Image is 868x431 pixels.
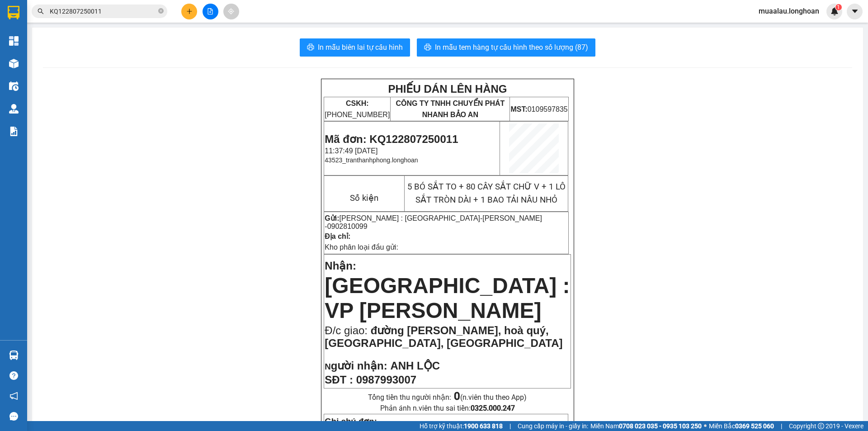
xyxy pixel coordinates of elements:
[704,424,707,428] span: ⚪️
[325,214,339,222] strong: Gửi:
[9,81,19,91] img: warehouse-icon
[619,422,702,430] strong: 0708 023 035 - 0935 103 250
[471,404,515,412] strong: 0325.000.247
[325,324,370,336] span: Đ/c giao:
[325,147,377,155] span: 11:37:49 [DATE]
[454,390,460,403] strong: 0
[388,83,507,95] strong: PHIẾU DÁN LÊN HÀNG
[9,36,19,46] img: dashboard-icon
[9,127,19,136] img: solution-icon
[509,421,511,431] span: |
[9,350,19,360] img: warehouse-icon
[781,421,782,431] span: |
[396,99,505,118] span: CÔNG TY TNHH CHUYỂN PHÁT NHANH BẢO AN
[390,360,440,372] span: ANH LỘC
[464,422,503,430] strong: 1900 633 818
[9,104,19,114] img: warehouse-icon
[300,38,410,57] button: printerIn mẫu biên lai tự cấu hình
[325,214,542,230] span: -
[368,393,527,402] span: Tổng tiền thu người nhận:
[223,4,239,19] button: aim
[9,392,18,400] span: notification
[818,423,824,429] span: copyright
[435,42,588,53] span: In mẫu tem hàng tự cấu hình theo số lượng (87)
[325,417,377,426] strong: Ghi chú đơn:
[325,324,562,349] span: đường [PERSON_NAME], hoà quý, [GEOGRAPHIC_DATA], [GEOGRAPHIC_DATA]
[327,223,368,230] span: 0902810099
[325,214,542,230] span: [PERSON_NAME] -
[325,133,458,145] span: Mã đơn: KQ122807250011
[417,38,595,57] button: printerIn mẫu tem hàng tự cấu hình theo số lượng (87)
[851,7,859,15] span: caret-down
[420,421,503,431] span: Hỗ trợ kỹ thuật:
[518,421,588,431] span: Cung cấp máy in - giấy in:
[835,4,842,10] sup: 1
[186,8,193,14] span: plus
[228,8,234,14] span: aim
[331,360,387,372] span: gười nhận:
[158,8,164,14] span: close-circle
[325,274,570,322] span: [GEOGRAPHIC_DATA] : VP [PERSON_NAME]
[830,7,839,15] img: icon-new-feature
[847,4,863,19] button: caret-down
[407,182,566,205] span: 5 BÓ SẮT TO + 80 CÂY SẮT CHỮ V + 1 LÔ SẮT TRÒN DÀI + 1 BAO TẢI NÂU NHỎ
[158,7,164,16] span: close-circle
[837,4,840,10] span: 1
[751,5,826,17] span: muaalau.longhoan
[454,393,527,402] span: (n.viên thu theo App)
[346,99,369,107] strong: CSKH:
[325,243,398,251] span: Kho phân loại đầu gửi:
[307,43,314,52] span: printer
[9,59,19,68] img: warehouse-icon
[181,4,197,19] button: plus
[325,362,387,371] strong: N
[356,374,416,386] span: 0987993007
[590,421,702,431] span: Miền Nam
[203,4,218,19] button: file-add
[325,99,390,118] span: [PHONE_NUMBER]
[9,371,18,380] span: question-circle
[38,8,44,14] span: search
[510,105,567,113] span: 0109597835
[709,421,774,431] span: Miền Bắc
[735,422,774,430] strong: 0369 525 060
[340,214,480,222] span: [PERSON_NAME] : [GEOGRAPHIC_DATA]
[318,42,403,53] span: In mẫu biên lai tự cấu hình
[8,6,19,19] img: logo-vxr
[424,43,431,52] span: printer
[50,6,156,16] input: Tìm tên, số ĐT hoặc mã đơn
[9,412,18,421] span: message
[350,193,378,203] span: Số kiện
[207,8,213,14] span: file-add
[325,156,418,164] span: 43523_tranthanhphong.longhoan
[380,404,515,412] span: Phản ánh n.viên thu sai tiền:
[325,374,353,386] strong: SĐT :
[325,260,356,272] span: Nhận:
[510,105,527,113] strong: MST:
[325,232,350,240] strong: Địa chỉ:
